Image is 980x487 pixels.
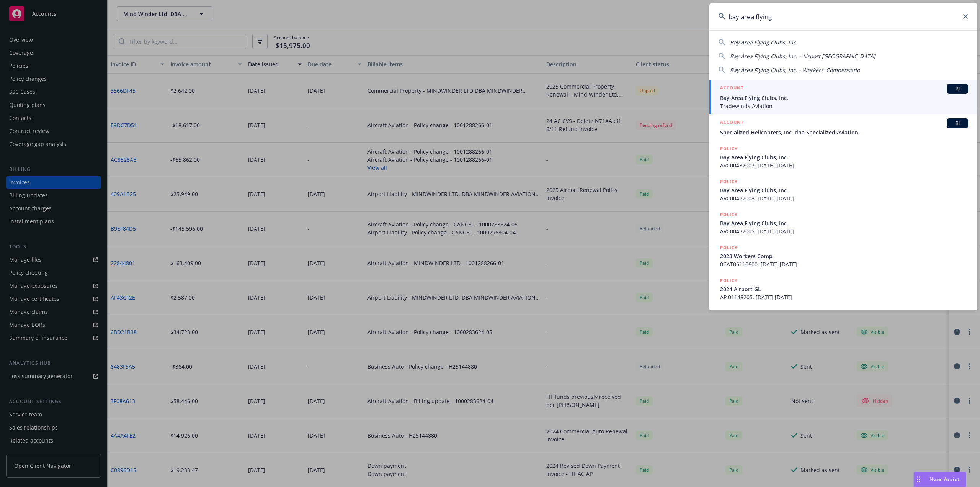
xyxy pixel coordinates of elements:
[929,476,960,482] span: Nova Assist
[709,3,977,30] input: Search...
[950,120,965,127] span: BI
[709,141,977,174] a: POLICYBay Area Flying Clubs, Inc.AVC00432007, [DATE]-[DATE]
[720,293,968,301] span: AP 01148205, [DATE]-[DATE]
[720,178,738,185] h5: POLICY
[720,186,968,194] span: Bay Area Flying Clubs, Inc.
[950,85,965,92] span: BI
[720,128,968,136] span: Specialized Helicopters, Inc. dba Specialized Aviation
[730,52,875,60] span: Bay Area Flying Clubs, Inc. - Airport [GEOGRAPHIC_DATA]
[720,227,968,235] span: AVC00432005, [DATE]-[DATE]
[720,84,743,93] h5: ACCOUNT
[730,39,797,46] span: Bay Area Flying Clubs, Inc.
[720,102,968,110] span: Tradewinds Aviation
[914,472,923,487] div: Drag to move
[720,285,968,293] span: 2024 Airport GL
[730,66,860,74] span: Bay Area Flying Clubs, Inc. - Workers' Compensatio
[720,252,968,260] span: 2023 Workers Comp
[720,145,738,152] h5: POLICY
[913,472,966,487] button: Nova Assist
[720,161,968,169] span: AVC00432007, [DATE]-[DATE]
[720,211,738,218] h5: POLICY
[720,153,968,161] span: Bay Area Flying Clubs, Inc.
[720,244,738,251] h5: POLICY
[720,277,738,284] h5: POLICY
[709,239,977,272] a: POLICY2023 Workers Comp0CAT06110600, [DATE]-[DATE]
[709,174,977,207] a: POLICYBay Area Flying Clubs, Inc.AVC00432008, [DATE]-[DATE]
[709,272,977,305] a: POLICY2024 Airport GLAP 01148205, [DATE]-[DATE]
[720,219,968,227] span: Bay Area Flying Clubs, Inc.
[709,80,977,114] a: ACCOUNTBIBay Area Flying Clubs, Inc.Tradewinds Aviation
[720,118,743,128] h5: ACCOUNT
[720,194,968,202] span: AVC00432008, [DATE]-[DATE]
[720,94,968,102] span: Bay Area Flying Clubs, Inc.
[709,207,977,239] a: POLICYBay Area Flying Clubs, Inc.AVC00432005, [DATE]-[DATE]
[709,114,977,141] a: ACCOUNTBISpecialized Helicopters, Inc. dba Specialized Aviation
[720,260,968,268] span: 0CAT06110600, [DATE]-[DATE]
